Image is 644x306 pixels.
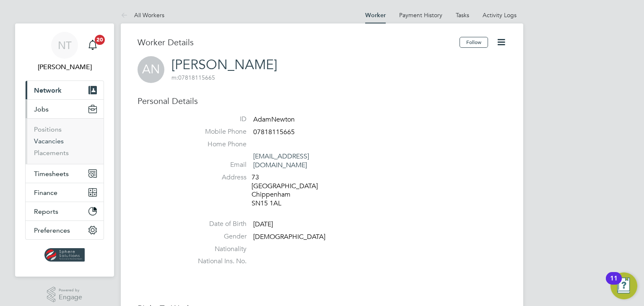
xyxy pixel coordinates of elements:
label: Home Phone [188,140,247,149]
span: 07818115665 [171,74,215,81]
label: Address [188,173,247,182]
div: 73 [GEOGRAPHIC_DATA] Chippenham SN15 1AL [252,173,331,208]
a: Powered byEngage [47,287,83,303]
span: [DATE] [253,220,273,228]
div: Jobs [26,118,104,164]
img: spheresolutions-logo-retina.png [44,248,85,262]
label: Nationality [188,245,247,254]
a: Vacancies [34,137,64,145]
a: [EMAIL_ADDRESS][DOMAIN_NAME] [253,152,309,169]
label: Email [188,161,247,169]
span: Reports [34,207,58,215]
button: Reports [26,202,104,220]
span: 07818115665 [253,128,295,136]
button: Open Resource Center, 11 new notifications [610,272,637,299]
a: 20 [84,32,101,59]
h3: Worker Details [138,37,460,48]
a: Activity Logs [483,11,517,19]
label: ID [188,115,247,124]
span: m: [171,74,178,81]
button: Preferences [26,221,104,239]
label: National Ins. No. [188,257,247,266]
span: Preferences [34,226,70,234]
span: Nathan Taylor [25,62,104,72]
a: NT[PERSON_NAME] [25,32,104,72]
span: Engage [59,294,82,301]
a: Tasks [456,11,469,19]
a: Go to home page [25,248,104,262]
span: Jobs [34,105,49,113]
label: Mobile Phone [188,127,247,136]
div: 11 [610,278,618,289]
a: [PERSON_NAME] [171,57,277,73]
button: Finance [26,183,104,202]
a: All Workers [121,11,164,19]
span: [DEMOGRAPHIC_DATA] [253,233,325,241]
button: Jobs [26,100,104,118]
a: Worker [365,12,386,19]
a: Placements [34,149,69,157]
span: 20 [95,35,105,45]
button: Network [26,81,104,99]
span: AN [138,56,164,83]
label: Date of Birth [188,220,247,228]
span: AdamNewton [253,115,295,124]
span: NT [58,40,72,51]
span: Finance [34,189,57,197]
label: Gender [188,232,247,241]
h3: Personal Details [138,96,506,106]
span: Powered by [59,287,82,294]
button: Follow [460,37,488,48]
span: Network [34,86,62,94]
button: Timesheets [26,164,104,183]
a: Payment History [399,11,442,19]
nav: Main navigation [15,23,114,277]
span: Timesheets [34,170,69,178]
a: Positions [34,125,62,133]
